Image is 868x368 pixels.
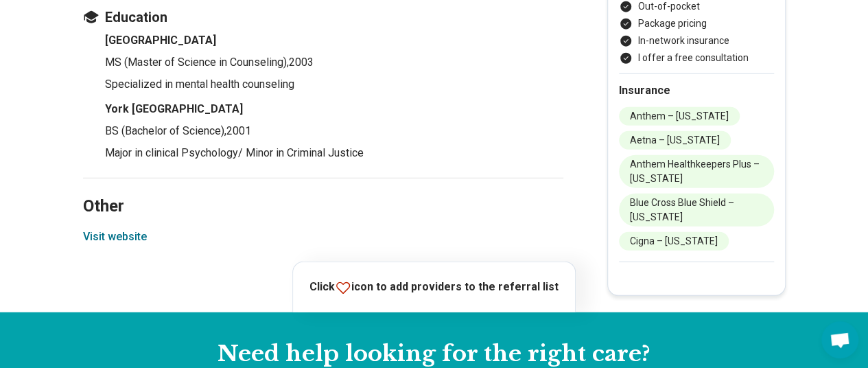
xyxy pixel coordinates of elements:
h4: York [GEOGRAPHIC_DATA] [105,101,563,117]
button: Visit website [83,229,147,245]
h2: Insurance [619,82,774,99]
li: In-network insurance [619,34,774,48]
li: Aetna – [US_STATE] [619,131,731,150]
li: Cigna – [US_STATE] [619,232,729,251]
h2: Other [83,162,563,218]
li: Blue Cross Blue Shield – [US_STATE] [619,194,774,227]
li: I offer a free consultation [619,51,774,65]
li: Anthem – [US_STATE] [619,107,740,126]
div: Open chat [821,321,858,358]
li: Package pricing [619,16,774,31]
p: Specialized in mental health counseling [105,76,563,93]
h3: Education [83,8,563,27]
li: Anthem Healthkeepers Plus – [US_STATE] [619,155,774,188]
p: Click icon to add providers to the referral list [309,279,559,296]
h4: [GEOGRAPHIC_DATA] [105,32,563,49]
p: MS (Master of Science in Counseling) , 2003 [105,54,563,71]
p: Major in clinical Psychology/ Minor in Criminal Justice [105,145,563,161]
p: BS (Bachelor of Science) , 2001 [105,123,563,139]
